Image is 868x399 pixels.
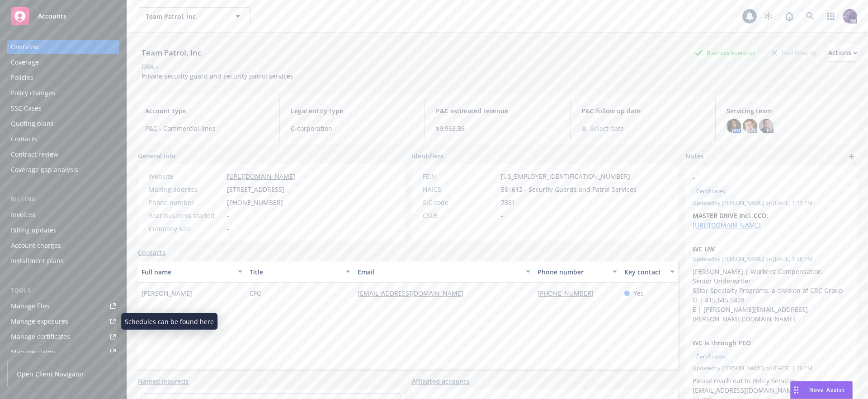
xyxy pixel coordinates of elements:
span: P&C estimated revenue [436,106,559,116]
div: WC UWUpdatedby [PERSON_NAME] on [DATE] 1:58 PM[PERSON_NAME] | Workers’ Compensation Senior Underw... [685,237,857,331]
div: Phone number [538,267,607,277]
div: Phone number [149,198,223,207]
span: Accounts [38,13,66,20]
a: Switch app [822,7,840,25]
p: [PERSON_NAME] | Workers’ Compensation Senior Underwriter 5Star Specialty Programs, a division of ... [693,267,850,324]
a: Quoting plans [7,116,119,131]
div: Website [149,172,223,181]
a: Contacts [7,132,119,146]
a: Coverage gap analysis [7,162,119,177]
span: Legal entity type [291,106,414,116]
div: Drag to move [791,381,802,399]
span: [PERSON_NAME] [142,288,192,298]
div: -CertificatesUpdatedby [PERSON_NAME] on [DATE] 1:11 PMMASTER DRIVE Incl. CCD: [URL][DOMAIN_NAME] [685,166,857,237]
div: Year business started [149,211,223,220]
a: Billing updates [7,223,119,237]
span: - [693,173,826,182]
span: Identifiers [412,151,443,161]
span: Updated by [PERSON_NAME] on [DATE] 1:58 PM [693,255,850,263]
a: Manage claims [7,345,119,359]
a: add [846,151,857,162]
a: Report a Bug [780,7,798,25]
a: Overview [7,40,119,54]
span: [STREET_ADDRESS] [227,185,284,194]
span: Updated by [PERSON_NAME] on [DATE] 1:10 PM [693,364,850,372]
div: CSLB [423,211,497,220]
div: Policy changes [11,86,55,100]
span: 7381 [501,198,515,207]
div: Title [250,267,340,277]
span: Servicing team [726,106,850,116]
span: - [501,211,503,220]
a: Search [801,7,819,25]
a: [URL][DOMAIN_NAME] [227,172,295,181]
div: Overview [11,40,39,54]
div: Full name [142,267,232,277]
a: Accounts [7,4,119,29]
span: P&C follow up date [581,106,705,116]
div: Invoices [11,208,35,222]
a: Invoices [7,208,119,222]
div: Coverage [11,55,39,70]
span: [US_EMPLOYER_IDENTIFICATION_NUMBER] [501,172,630,181]
div: Coverage gap analysis [11,162,78,177]
a: Named insureds [138,376,189,386]
a: Manage exposures [7,314,119,329]
button: Email [354,261,534,283]
div: Manage exposures [11,314,68,329]
span: WC UW [693,244,826,254]
span: General info [138,151,176,161]
span: Account type [145,106,269,116]
div: SSC Cases [11,101,42,116]
button: Full name [138,261,246,283]
span: Certificates [696,353,725,361]
span: - [227,211,229,220]
img: photo [743,119,757,133]
button: Team Patrol, Inc [138,7,251,25]
span: Open Client Navigator [17,369,84,379]
a: [URL][DOMAIN_NAME] [693,221,761,229]
div: Account charges [11,238,61,253]
div: Contract review [11,147,58,162]
strong: MASTER DRIVE Incl. CCD: [693,211,768,220]
div: Company size [149,224,223,233]
div: NAICS [423,185,497,194]
span: 561612 - Security Guards and Patrol Services [501,185,637,194]
button: Key contact [621,261,678,283]
div: Key contact [624,267,665,277]
span: Select date [590,124,624,133]
a: Contacts [138,248,165,257]
span: $9,963.86 [436,124,559,133]
div: Tools [7,286,119,295]
div: FEIN [423,172,497,181]
span: Certificates [696,187,725,195]
button: Phone number [534,261,620,283]
div: Mailing address [149,185,223,194]
a: Affiliated accounts [412,376,470,386]
a: Policy changes [7,86,119,100]
button: Nova Assist [790,381,853,399]
span: C-corporation [291,124,414,133]
div: Actions [828,44,857,61]
button: Title [246,261,354,283]
a: Contract review [7,147,119,162]
span: WC is through PEO [693,338,826,348]
a: Coverage [7,55,119,70]
div: Contacts [11,132,37,146]
a: Manage certificates [7,329,119,344]
div: Billing updates [11,223,57,237]
div: Business Insurance [690,47,760,58]
div: DBA: - [142,62,158,71]
span: [PHONE_NUMBER] [227,198,283,207]
span: P&C - Commercial lines [145,124,269,133]
a: Installment plans [7,254,119,268]
a: Manage files [7,299,119,313]
div: Email [358,267,520,277]
div: Quoting plans [11,116,54,131]
a: Account charges [7,238,119,253]
a: [EMAIL_ADDRESS][DOMAIN_NAME] [358,289,471,297]
img: photo [726,119,741,133]
span: Team Patrol, Inc [146,12,224,21]
div: Billing [7,195,119,204]
span: Notes [685,151,704,162]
